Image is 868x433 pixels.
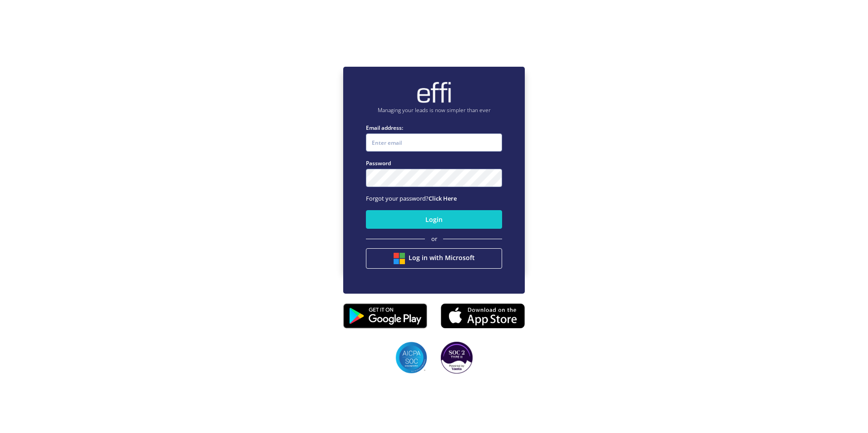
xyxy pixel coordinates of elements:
[395,342,427,374] img: SOC2 badges
[429,194,457,202] a: Click Here
[431,235,437,244] span: or
[394,253,405,264] img: btn google
[343,297,427,335] img: playstore.0fabf2e.png
[366,123,502,132] label: Email address:
[366,159,502,167] label: Password
[366,210,502,229] button: Login
[441,342,473,374] img: SOC2 badges
[366,133,502,152] input: Enter email
[416,81,452,104] img: brand-logo.ec75409.png
[366,194,457,202] span: Forgot your password?
[441,300,525,331] img: appstore.8725fd3.png
[366,248,502,269] button: Log in with Microsoft
[366,106,502,114] p: Managing your leads is now simpler than ever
